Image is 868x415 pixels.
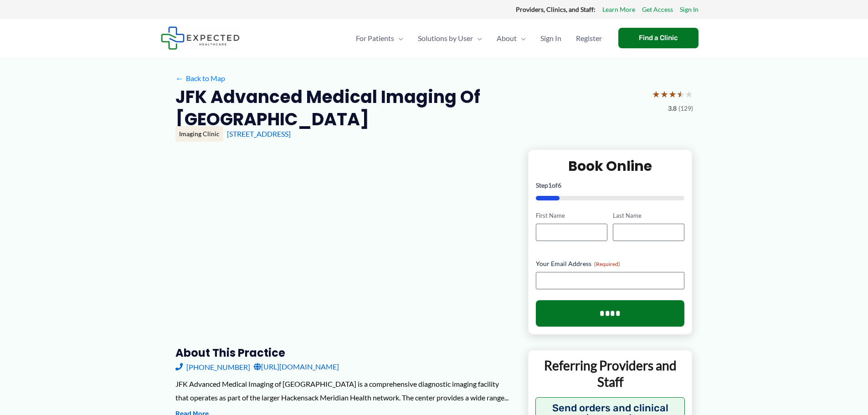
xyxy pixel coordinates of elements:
label: Your Email Address [536,259,685,268]
span: 1 [548,181,552,189]
a: Sign In [533,22,569,54]
label: Last Name [613,211,684,220]
div: Imaging Clinic [175,126,223,142]
a: For PatientsMenu Toggle [349,22,411,54]
span: About [497,22,517,54]
a: Learn More [602,4,635,15]
a: Solutions by UserMenu Toggle [411,22,489,54]
a: [STREET_ADDRESS] [227,129,291,138]
span: For Patients [356,22,394,54]
span: Menu Toggle [517,22,526,54]
span: Menu Toggle [394,22,403,54]
span: Sign In [540,22,561,54]
span: ★ [677,86,685,102]
a: Sign In [680,4,699,15]
p: Step of [536,182,685,189]
div: JFK Advanced Medical Imaging of [GEOGRAPHIC_DATA] is a comprehensive diagnostic imaging facility ... [175,377,513,404]
span: 3.8 [668,102,677,114]
a: [URL][DOMAIN_NAME] [254,360,339,374]
span: Menu Toggle [473,22,482,54]
h2: JFK Advanced Medical Imaging of [GEOGRAPHIC_DATA] [175,86,645,131]
span: ★ [685,86,693,102]
span: ★ [652,86,660,102]
p: Referring Providers and Staff [535,357,685,390]
a: [PHONE_NUMBER] [175,360,250,374]
img: Expected Healthcare Logo - side, dark font, small [161,26,240,50]
span: Register [576,22,602,54]
span: ★ [660,86,668,102]
a: ←Back to Map [175,72,225,85]
span: Solutions by User [418,22,473,54]
a: Find a Clinic [618,28,699,48]
span: ← [175,74,184,82]
h3: About this practice [175,346,513,360]
strong: Providers, Clinics, and Staff: [516,5,596,13]
span: ★ [668,86,677,102]
span: (129) [678,102,693,114]
label: First Name [536,211,607,220]
span: 6 [558,181,561,189]
a: Get Access [642,4,673,15]
nav: Primary Site Navigation [349,22,609,54]
a: AboutMenu Toggle [489,22,533,54]
a: Register [569,22,609,54]
span: (Required) [594,261,620,267]
h2: Book Online [536,157,685,175]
